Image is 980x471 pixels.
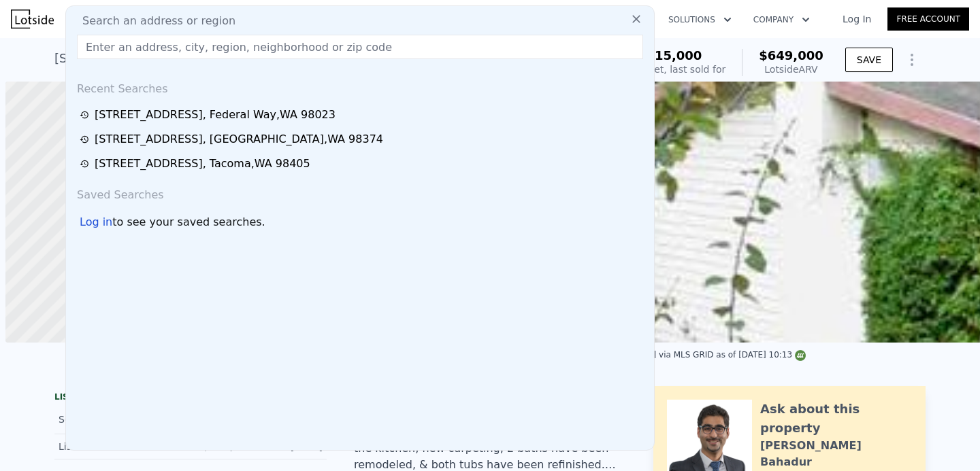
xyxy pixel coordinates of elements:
img: NWMLS Logo [795,350,806,361]
a: [STREET_ADDRESS], Federal Way,WA 98023 [80,107,644,123]
span: to see your saved searches. [112,214,265,230]
div: [STREET_ADDRESS] , Tacoma , WA 98405 [95,156,310,172]
div: Log in [80,214,112,230]
div: LISTING & SALE HISTORY [54,391,327,405]
button: Company [742,7,821,32]
div: [PERSON_NAME] Bahadur [760,438,912,470]
button: SAVE [845,48,893,72]
span: $315,000 [638,48,702,63]
div: Off Market, last sold for [614,63,725,76]
div: Recent Searches [71,70,649,103]
div: Ask about this property [760,400,912,438]
span: $649,000 [759,48,823,63]
button: Show Options [898,46,926,73]
div: [STREET_ADDRESS] , Federal Way , WA 98023 [95,107,336,123]
span: Search an address or region [71,13,235,29]
a: Free Account [887,7,969,31]
button: Solutions [657,7,742,32]
input: Enter an address, city, region, neighborhood or zip code [77,35,643,59]
div: Saved Searches [71,176,649,209]
div: [STREET_ADDRESS] , [GEOGRAPHIC_DATA] , WA 98374 [95,131,383,147]
div: Sold [59,411,180,428]
a: [STREET_ADDRESS], [GEOGRAPHIC_DATA],WA 98374 [80,131,644,147]
div: Listed [59,440,180,453]
div: [STREET_ADDRESS] , Federal Way , WA 98023 [54,49,329,68]
a: Log In [826,12,887,26]
img: Lotside [11,10,54,29]
a: [STREET_ADDRESS], Tacoma,WA 98405 [80,156,644,172]
div: Lotside ARV [759,63,823,76]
